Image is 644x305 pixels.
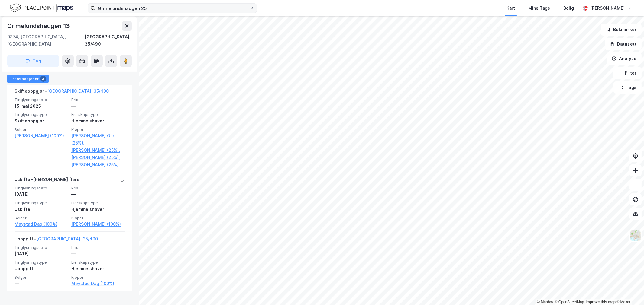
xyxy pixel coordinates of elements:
a: [PERSON_NAME] (25%) [71,161,125,168]
a: Improve this map [586,300,616,304]
span: Tinglysningstype [15,112,68,117]
span: Tinglysningsdato [15,186,68,191]
a: [PERSON_NAME] (25%), [71,147,125,154]
a: [GEOGRAPHIC_DATA], 35/490 [47,88,109,94]
div: Uoppgitt [15,265,68,272]
a: Møystad Dag (100%) [15,221,68,228]
div: 3 [40,76,46,82]
div: [PERSON_NAME] [590,5,625,12]
div: Transaksjoner [7,75,49,83]
div: Uskifte [15,206,68,213]
div: — [71,250,125,257]
a: [PERSON_NAME] (100%) [15,132,68,139]
a: OpenStreetMap [555,300,584,304]
div: — [15,280,68,287]
button: Filter [613,67,642,79]
div: 15. mai 2025 [15,103,68,110]
div: Grimelundshaugen 13 [7,21,71,31]
span: Tinglysningsdato [15,97,68,102]
a: [PERSON_NAME] Ole (25%), [71,132,125,147]
div: — [71,191,125,198]
div: Hjemmelshaver [71,265,125,272]
div: Skifteoppgjør [15,117,68,125]
a: [GEOGRAPHIC_DATA], 35/490 [36,236,98,241]
button: Bokmerker [601,24,642,36]
button: Datasett [605,38,642,50]
img: logo.f888ab2527a4732fd821a326f86c7f29.svg [10,3,73,13]
span: Kjøper [71,127,125,132]
a: [PERSON_NAME] (100%) [71,221,125,228]
span: Pris [71,97,125,102]
div: — [71,103,125,110]
input: Søk på adresse, matrikkel, gårdeiere, leietakere eller personer [95,4,249,13]
div: Skifteoppgjør - [15,87,109,97]
a: Mapbox [537,300,554,304]
div: Mine Tags [528,5,550,12]
div: [DATE] [15,191,68,198]
span: Tinglysningstype [15,260,68,265]
span: Selger [15,127,68,132]
button: Tag [7,55,59,67]
div: Uskifte - [PERSON_NAME] flere [15,176,79,186]
div: Kontrollprogram for chat [614,276,644,305]
span: Pris [71,186,125,191]
div: Hjemmelshaver [71,117,125,125]
span: Pris [71,245,125,250]
div: 0374, [GEOGRAPHIC_DATA], [GEOGRAPHIC_DATA] [7,33,85,48]
span: Tinglysningsdato [15,245,68,250]
img: Z [630,230,641,241]
iframe: Chat Widget [614,276,644,305]
div: Bolig [563,5,574,12]
span: Eierskapstype [71,200,125,205]
a: Møystad Dag (100%) [71,280,125,287]
span: Selger [15,215,68,221]
button: Tags [613,81,642,94]
a: [PERSON_NAME] (25%), [71,154,125,161]
span: Eierskapstype [71,260,125,265]
span: Kjøper [71,215,125,221]
div: Hjemmelshaver [71,206,125,213]
div: [DATE] [15,250,68,257]
span: Selger [15,275,68,280]
div: Uoppgitt - [15,235,98,245]
div: Kart [506,5,515,12]
button: Analyse [607,52,642,65]
span: Kjøper [71,275,125,280]
span: Eierskapstype [71,112,125,117]
span: Tinglysningstype [15,200,68,205]
div: [GEOGRAPHIC_DATA], 35/490 [85,33,132,48]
